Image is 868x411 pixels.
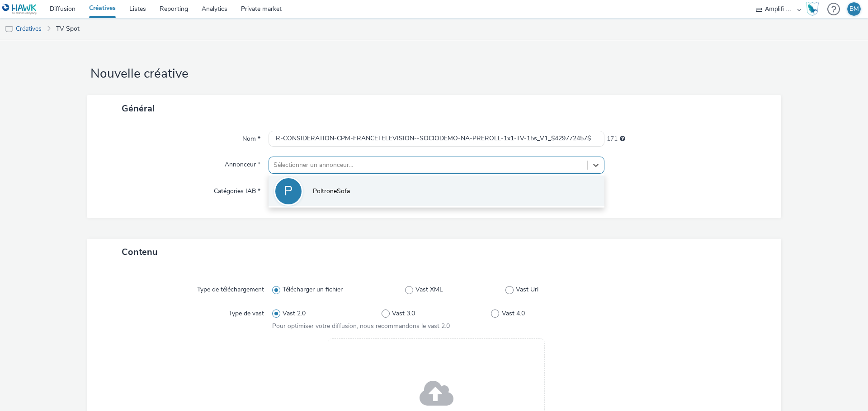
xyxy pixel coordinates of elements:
a: TV Spot [52,18,84,40]
span: Télécharger un fichier [283,285,343,294]
a: Hawk Academy [806,2,823,16]
div: P [284,179,292,204]
img: tv [5,25,14,34]
span: Pour optimiser votre diffusion, nous recommandons le vast 2.0 [272,322,450,330]
label: Nom * [239,131,264,143]
span: Vast Url [516,285,538,294]
h1: Nouvelle créative [87,65,781,83]
div: 255 caractères maximum [620,134,625,143]
span: Vast XML [415,285,443,294]
span: PoltroneSofa [313,187,350,196]
label: Type de vast [225,305,268,318]
span: Vast 4.0 [502,309,525,318]
span: Contenu [122,246,158,258]
span: 171 [607,134,618,143]
label: Type de téléchargement [193,282,268,294]
span: Vast 3.0 [392,309,415,318]
label: Catégories IAB * [210,183,264,196]
span: Vast 2.0 [283,309,306,318]
img: Hawk Academy [806,2,819,16]
div: BM [849,2,859,16]
input: Nom [269,131,604,147]
span: Général [122,102,155,115]
img: undefined Logo [2,4,37,15]
label: Annonceur * [221,157,264,169]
